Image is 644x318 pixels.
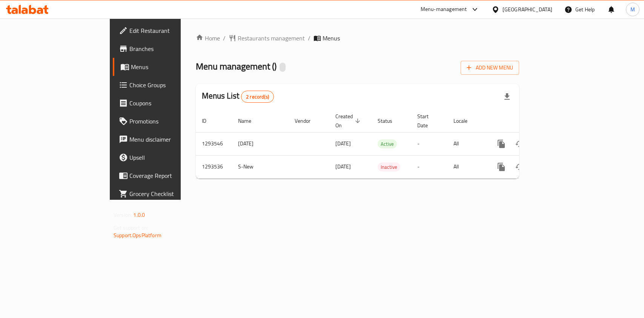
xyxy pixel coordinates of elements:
[335,139,351,148] span: [DATE]
[202,90,274,103] h2: Menus List
[113,167,217,185] a: Coverage Report
[113,148,217,167] a: Upsell
[411,155,447,178] td: -
[241,93,274,100] span: 2 record(s)
[114,223,148,233] span: Get support on:
[241,91,274,103] div: Total records count
[295,116,320,125] span: Vendor
[129,135,211,144] span: Menu disclaimer
[467,63,513,73] span: Add New Menu
[335,112,363,130] span: Created On
[196,110,571,179] table: enhanced table
[378,162,400,171] div: Inactive
[129,44,211,53] span: Branches
[447,132,486,155] td: All
[238,34,305,43] span: Restaurants management
[133,210,145,220] span: 1.0.0
[129,189,211,198] span: Grocery Checklist
[323,34,340,43] span: Menus
[129,153,211,162] span: Upsell
[131,62,211,71] span: Menus
[129,80,211,90] span: Choice Groups
[113,76,217,94] a: Choice Groups
[196,58,277,75] span: Menu management ( )
[461,61,519,75] button: Add New Menu
[498,88,516,106] div: Export file
[411,132,447,155] td: -
[223,34,226,43] li: /
[630,5,635,14] span: M
[421,5,467,14] div: Menu-management
[113,58,217,76] a: Menus
[196,34,519,43] nav: breadcrumb
[503,5,552,14] div: [GEOGRAPHIC_DATA]
[113,112,217,130] a: Promotions
[113,185,217,203] a: Grocery Checklist
[492,158,510,176] button: more
[308,34,310,43] li: /
[510,158,529,176] button: Change Status
[486,110,571,133] th: Actions
[447,155,486,178] td: All
[453,116,477,125] span: Locale
[510,135,529,153] button: Change Status
[492,135,510,153] button: more
[113,94,217,112] a: Coupons
[378,140,397,148] span: Active
[129,171,211,180] span: Coverage Report
[229,34,305,43] a: Restaurants management
[114,210,132,220] span: Version:
[113,40,217,58] a: Branches
[232,132,289,155] td: [DATE]
[129,26,211,35] span: Edit Restaurant
[113,22,217,40] a: Edit Restaurant
[129,117,211,126] span: Promotions
[202,116,216,125] span: ID
[113,130,217,148] a: Menu disclaimer
[238,116,261,125] span: Name
[378,163,400,171] span: Inactive
[417,112,438,130] span: Start Date
[129,99,211,108] span: Coupons
[114,230,161,240] a: Support.OpsPlatform
[378,116,402,125] span: Status
[335,162,351,171] span: [DATE]
[232,155,289,178] td: S-New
